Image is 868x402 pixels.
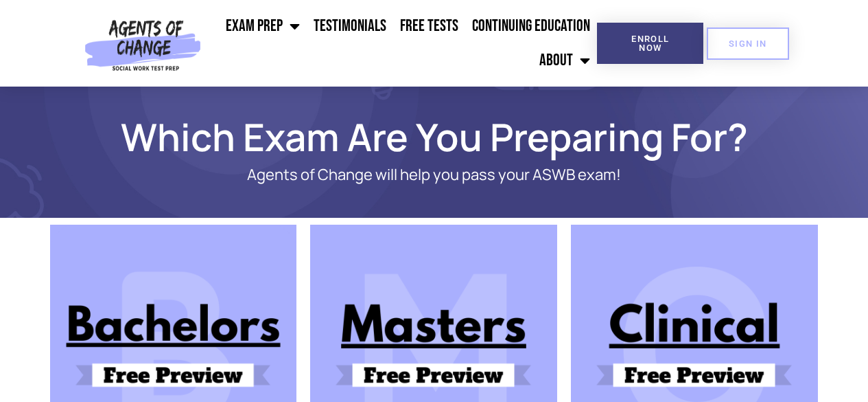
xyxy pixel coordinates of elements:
[219,9,307,43] a: Exam Prep
[597,23,703,64] a: Enroll Now
[707,27,789,60] a: SIGN IN
[729,39,767,48] span: SIGN IN
[98,166,771,183] p: Agents of Change will help you pass your ASWB exam!
[393,9,465,43] a: Free Tests
[307,9,393,43] a: Testimonials
[532,43,597,78] a: About
[465,9,597,43] a: Continuing Education
[619,34,681,52] span: Enroll Now
[43,121,825,153] h1: Which Exam Are You Preparing For?
[207,9,597,78] nav: Menu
